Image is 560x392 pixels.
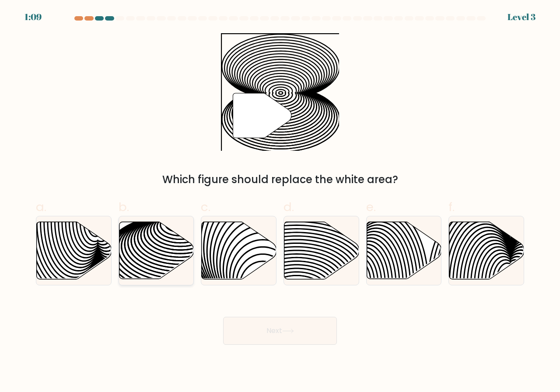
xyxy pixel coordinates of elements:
[233,93,292,138] g: "
[448,198,455,215] span: f.
[24,10,42,24] div: 1:09
[507,10,535,24] div: Level 3
[201,198,210,215] span: c.
[366,198,376,215] span: e.
[119,198,129,215] span: b.
[223,317,337,345] button: Next
[36,198,46,215] span: a.
[283,198,294,215] span: d.
[41,172,519,187] div: Which figure should replace the white area?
